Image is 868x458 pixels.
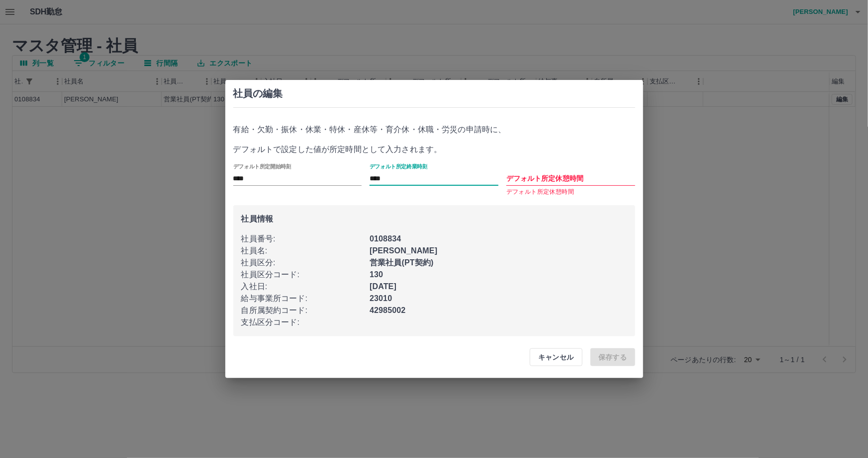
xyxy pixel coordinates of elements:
p: [PERSON_NAME] [370,245,627,257]
p: 自所属契約コード : [241,305,370,316]
p: 23010 [370,293,627,305]
p: デフォルトで設定した値が所定時間として入力されます。 [233,144,635,155]
p: 入社日 : [241,281,370,293]
p: 社員情報 [241,213,627,225]
label: デフォルト所定開始時刻 [233,163,291,170]
p: 社員番号 : [241,233,370,245]
p: 130 [370,269,627,281]
p: 給与事業所コード : [241,293,370,305]
p: [DATE] [370,281,627,293]
p: 42985002 [370,305,627,316]
p: 営業社員(PT契約) [370,257,627,269]
p: デフォルト所定休憩時間 [506,187,635,197]
label: デフォルト所定終業時刻 [370,163,428,170]
p: 社員区分 : [241,257,370,269]
p: 有給・欠勤・振休・休業・特休・産休等・育介休・休職・労災の申請時に、 [233,124,635,136]
p: 社員名 : [241,245,370,257]
button: キャンセル [530,348,582,366]
p: 社員区分コード : [241,269,370,281]
h2: 社員の編集 [233,88,635,99]
p: 0108834 [370,233,627,245]
p: 支払区分コード : [241,316,370,328]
